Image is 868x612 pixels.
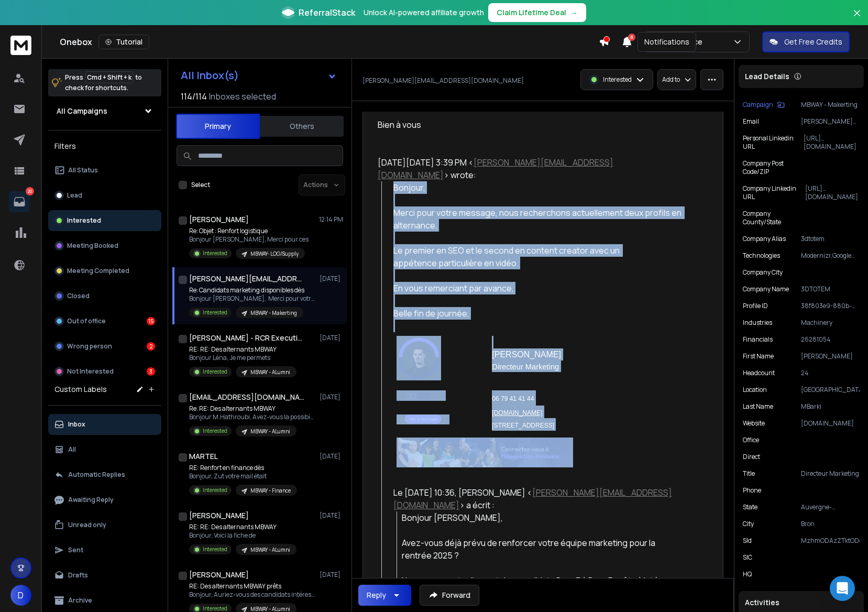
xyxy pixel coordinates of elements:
button: Lead [48,185,161,206]
div: [DATE][DATE] 3:39 PM < > wrote: [378,156,684,181]
p: Personal Linkedin URL [743,134,804,151]
p: MBarki [801,402,860,411]
p: Bonjour Léna, Je me permets [189,354,296,362]
p: Meeting Booked [67,242,118,250]
p: Drafts [68,571,88,580]
p: State [743,503,757,511]
button: Inbox [48,414,161,435]
p: 12:14 PM [319,215,343,224]
p: MBWAY- LOG/Supply [250,250,299,258]
span: 8 [628,34,635,41]
div: Avez-vous déjà prévu de renforcer votre équipe marketing pour la rentrée 2025 ? [402,537,684,574]
p: Auvergne-[GEOGRAPHIC_DATA] [801,503,860,511]
p: All Status [68,166,98,174]
p: [DOMAIN_NAME] [801,419,860,428]
p: Bonjour, Zut votre mail était [189,472,297,480]
span: Cmd + Shift + k [85,71,133,83]
p: Press to check for shortcuts. [65,72,142,93]
img: Ic6pL55OOi5AtPwqtAv5C8VTs2YHIU2ErF5gK_64JH2g7EfHCqVzJSYEwNnB4fH7GYzSaMNTrI6gzZmrXR8nyldX60SbLlEjD... [397,414,449,424]
p: Add to [662,75,680,84]
h1: [PERSON_NAME] [189,214,249,225]
p: HQ [743,570,752,578]
p: Interested [203,545,227,553]
p: Bonjour [PERSON_NAME], Merci pour ces [189,235,309,244]
h3: Inboxes selected [209,90,276,103]
p: City [743,520,754,528]
button: D [10,585,31,606]
span: [STREET_ADDRESS] [492,422,554,429]
button: All Inbox(s) [172,65,345,86]
button: Sent [48,540,161,561]
p: Re: RE: Des alternants MBWAY [189,405,315,413]
p: [GEOGRAPHIC_DATA] [801,386,860,394]
button: Others [260,115,344,138]
span: [DOMAIN_NAME] [492,409,542,417]
p: RE: RE: Des alternants MBWAY [189,523,296,531]
p: location [743,386,767,394]
button: Close banner [850,6,864,31]
div: Open Intercom Messenger [830,576,855,601]
p: Interested [603,75,632,84]
p: Industries [743,319,772,327]
div: Bonjour [PERSON_NAME], [402,511,684,537]
p: Out of office [67,317,106,325]
h1: [PERSON_NAME] [189,570,249,580]
img: pt78Izn03RHUIgu7XWQdioQEShSE2atMz-KCDhgjiXiIXAqJIGq7A35_Qwc3jEvXqjxWsG8yZfDa7tbTwomJVy7oCTlYbo43T... [397,438,573,468]
img: 6qZ1KpfnypR5rYuwFiMw8LuPxmIQhhachP9FQWGsTRINqqsM5v60BLpvd_BI7tiHdY6zcIBkGnJRaHlrKUekQ49T0ArHNXoB2... [397,336,441,380]
p: Meeting Completed [67,267,129,275]
p: Company Alias [743,235,786,243]
p: [DATE] [320,393,343,401]
h1: [PERSON_NAME] - RCR Executive [189,333,304,343]
button: Get Free Credits [762,31,850,52]
p: [DATE] [320,275,343,283]
p: Technologies [743,252,780,260]
span: 114 / 114 [181,90,207,103]
p: Re: Candidats marketing disponibles dès [189,286,315,294]
p: Interested [203,368,227,376]
p: MzhmODAzZTktODgwYi0zOWNjLTkxNmQtMmZlODgxMDUxNWVmOzJlNzhjOGFmLTYwNTktM2MwNC04N2I1LTkwNDM3MTQ2NmU2N... [801,537,860,545]
button: Closed [48,286,161,307]
button: Unread only [48,515,161,535]
p: Company City [743,268,783,277]
p: Get Free Credits [784,37,842,47]
p: 20 [26,187,34,195]
div: Le [DATE] 10:36, [PERSON_NAME] < > a écrit : [393,486,684,511]
button: Archive [48,590,161,611]
p: Bonjour [PERSON_NAME], Merci pour votre retour. Pourriez-vous [189,294,315,303]
p: 3DTOTEM [801,285,860,293]
p: Profile ID [743,302,768,310]
p: Unlock AI-powered affiliate growth [364,7,484,18]
span: 06 79 41 41 44 [492,395,534,402]
button: Forward [420,585,479,606]
p: Bonjour, Auriez-vous des candidats intéressés [189,591,315,599]
h3: Filters [48,139,161,154]
p: Company Linkedin URL [743,184,805,201]
button: Wrong person2 [48,336,161,357]
button: Primary [176,114,260,139]
span: ReferralStack [299,6,355,19]
h3: Custom Labels [54,384,107,395]
p: RE: Des alternants MBWAY prêts [189,582,315,591]
p: [URL][DOMAIN_NAME] [805,184,860,201]
p: 3dtotem [801,235,860,243]
button: Awaiting Reply [48,489,161,510]
a: [PERSON_NAME][EMAIL_ADDRESS][DOMAIN_NAME] [378,157,613,181]
button: Meeting Booked [48,235,161,256]
p: Directeur Marketing [801,469,860,478]
p: Company Name [743,285,789,293]
a: [DOMAIN_NAME] [492,406,542,418]
p: [PERSON_NAME][EMAIL_ADDRESS][DOMAIN_NAME] [801,117,860,126]
p: All [68,445,76,454]
button: Automatic Replies [48,464,161,485]
p: Financials [743,335,773,344]
p: Campaign [743,101,773,109]
h1: [PERSON_NAME] [189,510,249,521]
p: Phone [743,486,761,495]
p: MBWAY - ALumni [250,428,290,435]
p: Email [743,117,759,126]
button: Meeting Completed [48,260,161,281]
p: Last Name [743,402,773,411]
div: 2 [147,342,155,351]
